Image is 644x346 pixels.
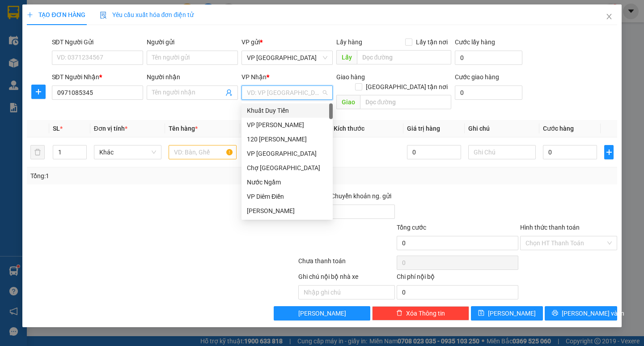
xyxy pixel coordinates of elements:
strong: HOTLINE : [38,13,68,20]
button: deleteXóa Thông tin [372,306,469,320]
span: Xóa Thông tin [406,308,445,318]
div: VP Yên Sở [241,146,333,161]
span: close [606,13,613,20]
span: Kích thước [334,125,364,132]
div: Khuất Duy Tiến [247,106,327,115]
input: Dọc đường [357,50,451,64]
label: Cước lấy hàng [455,38,495,46]
div: Nước Ngầm [241,175,333,189]
label: Hình thức thanh toán [520,224,580,231]
input: Nhập ghi chú [298,285,395,299]
div: VP Diêm Điền [247,192,327,201]
div: VP [PERSON_NAME] [247,120,327,130]
span: VP [GEOGRAPHIC_DATA] - [26,32,118,56]
div: Người nhận [147,72,238,82]
input: Dọc đường [360,95,451,109]
div: Ghi chú nội bộ nhà xe [298,272,395,285]
th: Ghi chú [465,120,539,137]
span: delete [396,310,402,317]
div: 120 Nguyễn Xiển [241,132,333,146]
div: VP gửi [241,37,333,47]
span: Cước hàng [543,125,574,132]
span: Giao hàng [336,73,365,81]
span: DCT20/51A Phường [GEOGRAPHIC_DATA] [26,41,102,56]
span: 0901001388 [72,61,112,68]
button: Close [597,4,622,30]
span: [PERSON_NAME] [488,308,536,318]
span: plus [32,88,45,95]
span: Chuyển khoản ng. gửi [327,191,395,201]
span: Đơn vị tính [94,125,127,132]
span: [GEOGRAPHIC_DATA] tận nơi [362,82,451,92]
span: TẠO ĐƠN HÀNG [27,11,85,18]
div: SĐT Người Nhận [52,72,143,82]
button: plus [31,85,46,99]
div: Chợ Đồng Hòa [241,161,333,175]
div: Khuất Duy Tiến [241,103,333,118]
div: Chi phí nội bộ [397,272,518,285]
strong: CÔNG TY VẬN TẢI ĐỨC TRƯỞNG [19,5,115,12]
span: 19009397 [70,13,96,20]
input: Cước giao hàng [455,85,522,100]
div: VP Diêm Điền [241,189,333,204]
div: Chưa thanh toán [297,256,396,272]
span: VP Yên Sở [247,51,327,64]
div: Nước Ngầm [247,177,327,187]
span: 0908878355 - [28,61,112,68]
span: Tên hàng [169,125,198,132]
span: Gửi [7,37,16,43]
span: - [26,23,28,30]
span: Giá trị hàng [407,125,440,132]
span: plus [605,149,613,156]
button: plus [604,145,613,159]
span: Lấy [336,50,357,64]
img: icon [100,12,107,19]
span: Khác [99,145,156,159]
button: [PERSON_NAME] [274,306,371,320]
button: delete [30,145,45,159]
span: Lấy tận nơi [412,37,451,47]
span: save [478,310,484,317]
div: Người gửi [147,37,238,47]
label: Cước giao hàng [455,73,499,81]
div: SĐT Người Gửi [52,37,143,47]
span: Giao [336,95,360,109]
input: Cước lấy hàng [455,51,522,65]
input: 0 [407,145,461,159]
span: Yêu cầu xuất hóa đơn điện tử [100,11,194,18]
span: printer [552,310,558,317]
div: 120 [PERSON_NAME] [247,134,327,144]
span: user-add [225,89,233,96]
span: VP Nhận [241,73,267,81]
span: [PERSON_NAME] [298,308,346,318]
div: VP Trần Bình [241,118,333,132]
div: Chợ [GEOGRAPHIC_DATA] [247,163,327,173]
input: VD: Bàn, Ghế [169,145,236,159]
span: Lấy hàng [336,38,362,46]
span: Tổng cước [397,224,426,231]
span: [PERSON_NAME] và In [562,308,624,318]
div: [PERSON_NAME] [247,206,327,216]
input: Ghi Chú [468,145,536,159]
div: VP [GEOGRAPHIC_DATA] [247,149,327,158]
button: save[PERSON_NAME] [471,306,543,320]
button: printer[PERSON_NAME] và In [545,306,617,320]
div: ĐỖ XÁ [241,204,333,218]
div: Tổng: 1 [30,171,249,181]
span: plus [27,12,33,18]
span: SL [53,125,60,132]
